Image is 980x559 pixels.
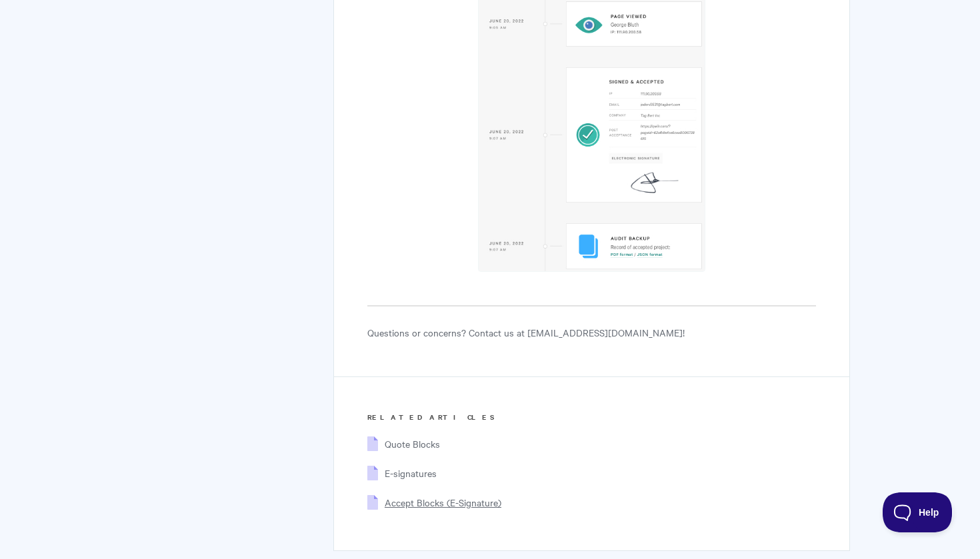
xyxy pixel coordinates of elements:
[367,324,816,340] p: Questions or concerns? Contact us at [EMAIL_ADDRESS][DOMAIN_NAME]!
[367,410,816,424] h3: Related Articles
[883,492,953,532] iframe: Toggle Customer Support
[385,496,501,509] a: Accept Blocks (E-Signature)
[385,466,437,480] a: E-signatures
[385,437,440,450] a: Quote Blocks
